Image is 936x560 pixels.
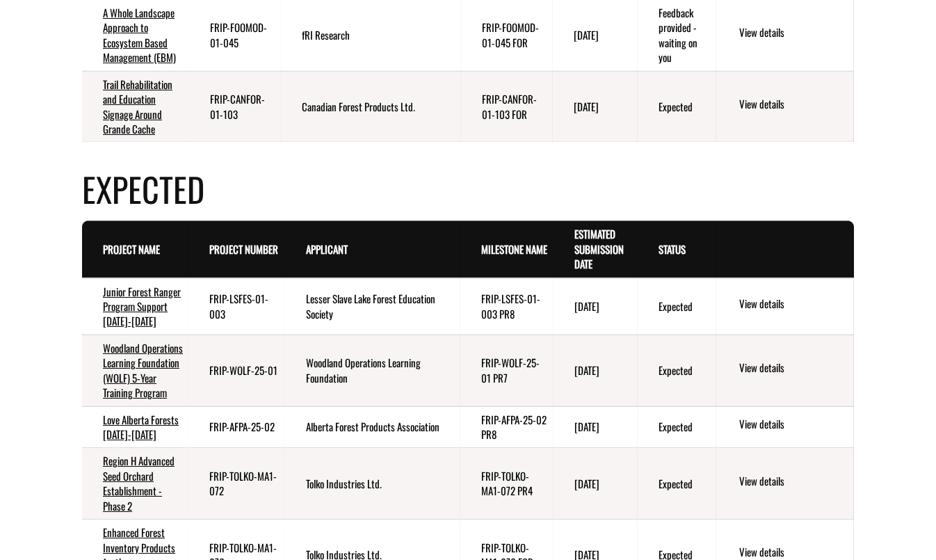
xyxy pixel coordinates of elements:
[554,406,638,448] td: 6/29/2028
[739,97,848,113] a: View details
[285,335,461,406] td: Woodland Operations Learning Foundation
[188,448,284,520] td: FRIP-TOLKO-MA1-072
[554,335,638,406] td: 7/14/2028
[460,406,553,448] td: FRIP-AFPA-25-02 PR8
[716,278,854,335] td: action menu
[209,241,278,257] a: Project Number
[553,71,638,142] td: 8/14/2024
[285,448,461,520] td: Tolko Industries Ltd.
[306,241,348,257] a: Applicant
[285,406,461,448] td: Alberta Forest Products Association
[188,406,284,448] td: FRIP-AFPA-25-02
[574,362,599,378] time: [DATE]
[188,278,284,335] td: FRIP-LSFES-01-003
[716,335,854,406] td: action menu
[716,406,854,448] td: action menu
[281,71,461,142] td: Canadian Forest Products Ltd.
[82,335,188,406] td: Woodland Operations Learning Foundation (WOLF) 5-Year Training Program
[82,71,189,142] td: Trail Rehabilitation and Education Signage Around Grande Cache
[82,278,188,335] td: Junior Forest Ranger Program Support 2024-2029
[574,27,599,42] time: [DATE]
[574,226,624,271] a: Estimated Submission Date
[739,417,848,433] a: View details
[103,284,181,329] a: Junior Forest Ranger Program Support [DATE]-[DATE]
[460,448,553,520] td: FRIP-TOLKO-MA1-072 PR4
[189,71,280,142] td: FRIP-CANFOR-01-103
[82,406,188,448] td: Love Alberta Forests 2025-2030
[716,71,854,142] td: action menu
[103,5,176,65] a: A Whole Landscape Approach to Ecosystem Based Management (EBM)
[716,448,854,520] td: action menu
[103,77,172,136] a: Trail Rehabilitation and Education Signage Around Grande Cache
[460,278,553,335] td: FRIP-LSFES-01-003 PR8
[638,448,716,520] td: Expected
[574,419,599,434] time: [DATE]
[659,241,686,257] a: Status
[188,335,284,406] td: FRIP-WOLF-25-01
[82,448,188,520] td: Region H Advanced Seed Orchard Establishment - Phase 2
[103,340,183,400] a: Woodland Operations Learning Foundation (WOLF) 5-Year Training Program
[103,453,175,513] a: Region H Advanced Seed Orchard Establishment - Phase 2
[554,448,638,520] td: 6/29/2028
[82,164,854,214] h4: Expected
[285,278,461,335] td: Lesser Slave Lake Forest Education Society
[638,335,716,406] td: Expected
[574,99,599,114] time: [DATE]
[103,241,160,257] a: Project Name
[739,474,848,490] a: View details
[716,221,854,278] th: Actions
[638,278,716,335] td: Expected
[739,296,848,313] a: View details
[481,241,547,257] a: Milestone Name
[103,412,179,442] a: Love Alberta Forests [DATE]-[DATE]
[638,71,716,142] td: Expected
[739,25,848,42] a: View details
[460,335,553,406] td: FRIP-WOLF-25-01 PR7
[461,71,554,142] td: FRIP-CANFOR-01-103 FOR
[638,406,716,448] td: Expected
[574,298,599,314] time: [DATE]
[739,360,848,377] a: View details
[554,278,638,335] td: 7/30/2028
[574,476,599,491] time: [DATE]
